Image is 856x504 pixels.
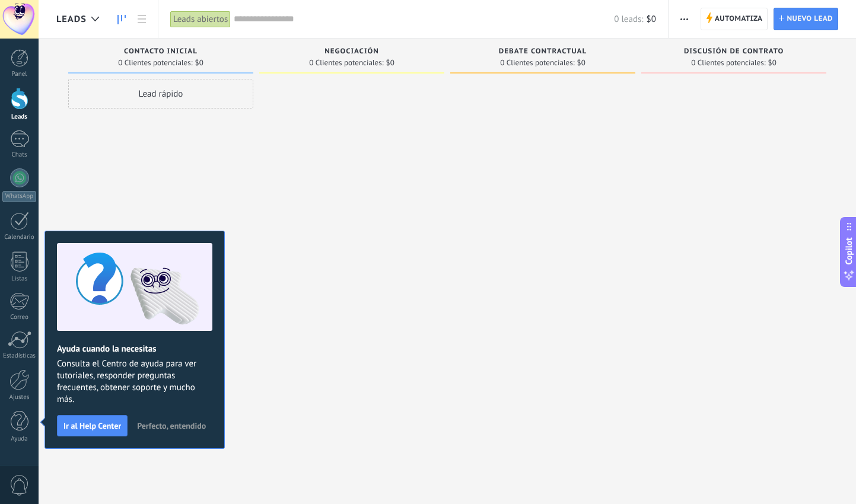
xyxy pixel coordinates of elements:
[2,394,37,401] div: Ajustes
[715,8,763,30] span: Automatiza
[647,14,656,25] span: $0
[691,59,765,66] span: 0 Clientes potenciales:
[647,47,820,58] div: Discusión de contrato
[701,8,768,30] a: Automatiza
[2,352,37,360] div: Estadísticas
[132,417,211,435] button: Perfecto, entendido
[74,47,247,58] div: Contacto inicial
[2,314,37,321] div: Correo
[614,14,643,25] span: 0 leads:
[774,8,838,30] a: Nuevo lead
[386,59,394,66] span: $0
[2,234,37,241] div: Calendario
[57,415,128,436] button: Ir al Help Center
[112,8,132,31] a: Leads
[56,14,87,25] span: Leads
[195,59,203,66] span: $0
[500,59,574,66] span: 0 Clientes potenciales:
[768,59,777,66] span: $0
[2,435,37,443] div: Ayuda
[132,8,152,31] a: Lista
[499,47,587,56] span: Debate contractual
[787,8,833,30] span: Nuevo lead
[324,47,379,56] span: Negociación
[843,238,855,265] span: Copilot
[57,358,212,406] span: Consulta el Centro de ayuda para ver tutoriales, responder preguntas frecuentes, obtener soporte ...
[57,343,212,355] h2: Ayuda cuando la necesitas
[577,59,585,66] span: $0
[2,113,37,121] div: Leads
[456,47,629,58] div: Debate contractual
[684,47,784,56] span: Discusión de contrato
[2,191,36,202] div: WhatsApp
[63,422,121,430] span: Ir al Help Center
[68,79,253,109] div: Lead rápido
[137,422,206,430] span: Perfecto, entendido
[124,47,198,56] span: Contacto inicial
[309,59,383,66] span: 0 Clientes potenciales:
[265,47,438,58] div: Negociación
[170,11,231,28] div: Leads abiertos
[676,8,693,30] button: Más
[2,275,37,283] div: Listas
[2,71,37,78] div: Panel
[118,59,192,66] span: 0 Clientes potenciales:
[2,151,37,159] div: Chats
